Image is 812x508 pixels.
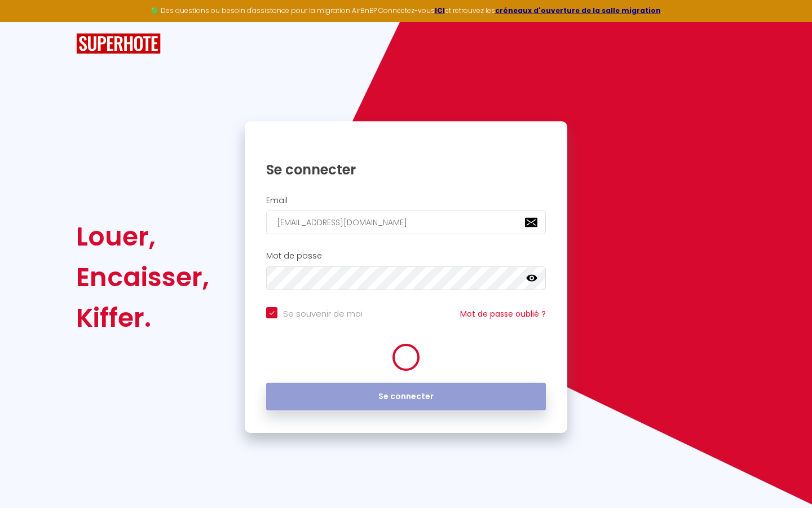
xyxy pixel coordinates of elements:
a: créneaux d'ouverture de la salle migration [495,6,661,15]
h2: Mot de passe [266,251,546,261]
h2: Email [266,196,546,205]
input: Ton Email [266,211,546,234]
a: ICI [435,6,445,15]
h1: Se connecter [266,161,546,178]
button: Ouvrir le widget de chat LiveChat [9,5,43,38]
div: Kiffer. [76,297,209,338]
button: Se connecter [266,383,546,411]
div: Encaisser, [76,257,209,297]
img: SuperHote logo [76,33,161,54]
div: Louer, [76,216,209,257]
a: Mot de passe oublié ? [460,308,546,319]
